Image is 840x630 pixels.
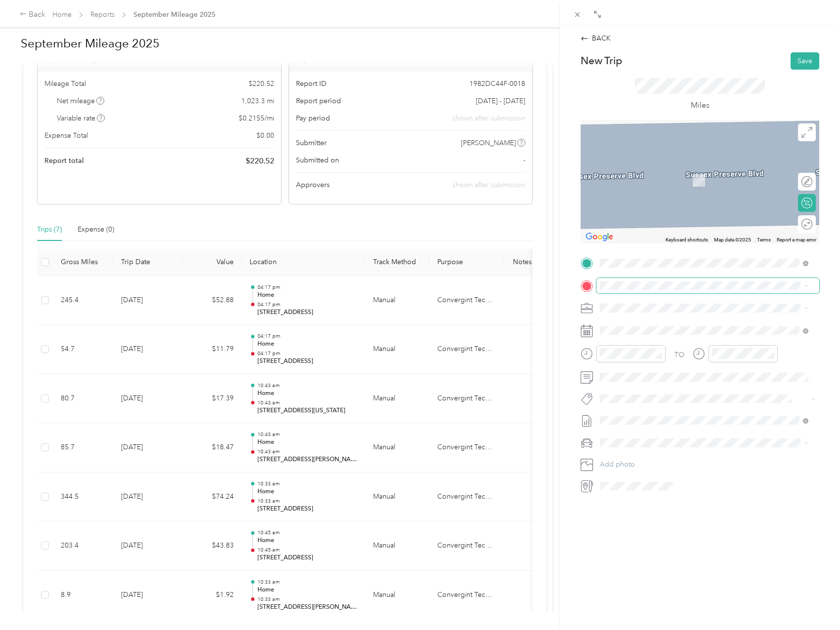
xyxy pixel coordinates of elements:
[691,99,710,112] p: Miles
[757,237,771,242] a: Terms (opens in new tab)
[791,52,819,70] button: Save
[581,54,622,68] p: New Trip
[674,350,684,360] div: TO
[581,33,611,43] div: BACK
[583,231,616,243] img: Google
[596,458,819,472] button: Add photo
[714,237,751,242] span: Map data ©2025
[583,231,616,243] a: Open this area in Google Maps (opens a new window)
[785,575,840,630] iframe: Everlance-gr Chat Button Frame
[777,237,816,242] a: Report a map error
[666,236,708,243] button: Keyboard shortcuts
